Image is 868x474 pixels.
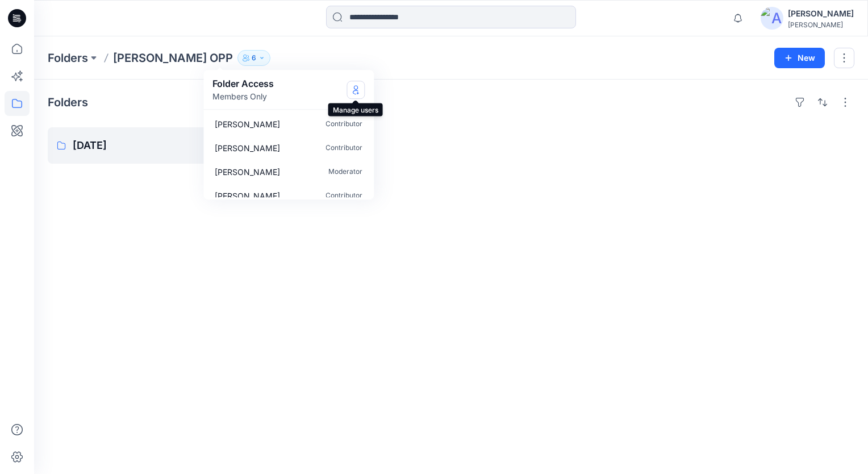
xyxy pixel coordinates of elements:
[215,190,280,202] p: Lorna Daniel
[215,118,280,130] p: Sarah Didion
[215,166,280,178] p: Audra Malone
[113,50,233,66] p: [PERSON_NAME] OPP
[48,50,88,66] a: Folders
[206,160,372,184] a: [PERSON_NAME]Moderator
[347,81,365,99] button: Manage Users
[774,48,825,68] button: New
[237,50,270,66] button: 6
[325,142,362,154] p: Contributor
[788,20,854,29] div: [PERSON_NAME]
[325,118,362,130] p: Contributor
[73,138,198,153] p: [DATE]
[252,52,256,64] p: 6
[206,136,372,160] a: [PERSON_NAME]Contributor
[212,77,274,90] p: Folder Access
[788,7,854,20] div: [PERSON_NAME]
[212,90,274,102] p: Members Only
[206,184,372,207] a: [PERSON_NAME]Contributor
[761,7,783,30] img: avatar
[48,127,241,164] a: [DATE]0 items
[325,190,362,202] p: Contributor
[206,112,372,136] a: [PERSON_NAME]Contributor
[48,95,88,109] h4: Folders
[215,142,280,154] p: Amorie Raia
[328,166,362,178] p: Moderator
